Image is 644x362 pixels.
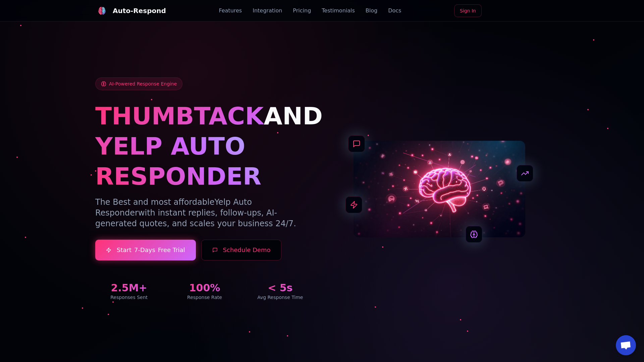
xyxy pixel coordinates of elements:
span: THUMBTACK [95,102,264,130]
h1: YELP AUTO RESPONDER [95,131,314,191]
span: 7-Days [134,245,155,255]
div: 100% [171,282,238,294]
a: Blog [366,7,377,15]
a: Features [219,7,242,15]
a: Testimonials [322,7,355,15]
div: Response Rate [171,294,238,301]
a: Docs [388,7,401,15]
span: AI-Powered Response Engine [109,80,177,87]
a: Pricing [293,7,311,15]
iframe: Sign in with Google Button [484,4,552,18]
div: Responses Sent [95,294,163,301]
p: The Best and most affordable with instant replies, follow-ups, AI-generated quotes, and scales yo... [95,197,314,229]
img: AI Neural Network Brain [354,141,525,237]
a: Sign In [454,4,482,17]
div: Avg Response Time [247,294,314,301]
span: Yelp Auto Responder [95,197,252,218]
div: 2.5M+ [95,282,163,294]
span: AND [264,102,323,130]
button: Schedule Demo [201,240,282,260]
a: Auto-Respond LogoAuto-Respond [95,4,166,17]
div: Open chat [616,335,636,355]
div: < 5s [247,282,314,294]
a: Integration [253,7,282,15]
a: Start7-DaysFree Trial [95,240,196,260]
img: Auto-Respond Logo [98,7,106,15]
div: Auto-Respond [113,6,166,15]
